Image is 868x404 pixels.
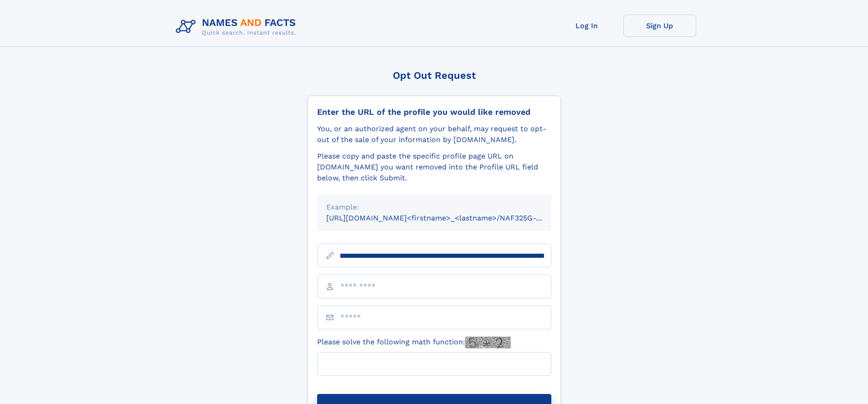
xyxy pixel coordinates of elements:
[317,123,551,145] div: You, or an authorized agent on your behalf, may request to opt-out of the sale of your informatio...
[317,337,511,348] label: Please solve the following math function:
[550,15,623,37] a: Log In
[172,15,303,39] img: Logo Names and Facts
[326,214,569,222] small: [URL][DOMAIN_NAME]<firstname>_<lastname>/NAF325G-xxxxxxxx
[623,15,696,37] a: Sign Up
[317,107,551,117] div: Enter the URL of the profile you would like removed
[308,70,561,81] div: Opt Out Request
[326,202,542,213] div: Example:
[317,151,551,184] div: Please copy and paste the specific profile page URL on [DOMAIN_NAME] you want removed into the Pr...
